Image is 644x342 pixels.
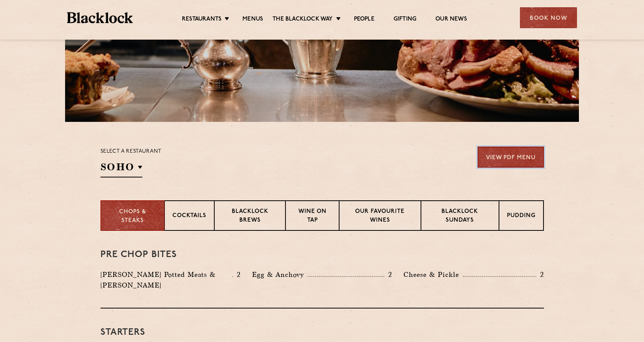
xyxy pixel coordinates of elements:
[478,147,544,168] a: View PDF Menu
[109,208,156,225] p: Chops & Steaks
[273,16,333,24] a: The Blacklock Way
[507,212,536,221] p: Pudding
[100,250,544,260] h3: Pre Chop Bites
[67,12,133,23] img: BL_Textured_Logo-footer-cropped.svg
[293,208,331,225] p: Wine on Tap
[403,269,463,280] p: Cheese & Pickle
[100,147,162,157] p: Select a restaurant
[347,208,413,225] p: Our favourite wines
[354,16,375,24] a: People
[384,270,392,280] p: 2
[394,16,416,24] a: Gifting
[252,269,308,280] p: Egg & Anchovy
[222,208,278,225] p: Blacklock Brews
[242,16,263,24] a: Menus
[100,269,232,291] p: [PERSON_NAME] Potted Meats & [PERSON_NAME]
[536,270,544,280] p: 2
[520,7,577,28] div: Book Now
[100,160,142,177] h2: SOHO
[100,328,544,337] h3: Starters
[429,208,491,225] p: Blacklock Sundays
[233,270,241,280] p: 2
[435,16,467,24] a: Our News
[172,212,206,221] p: Cocktails
[182,16,222,24] a: Restaurants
